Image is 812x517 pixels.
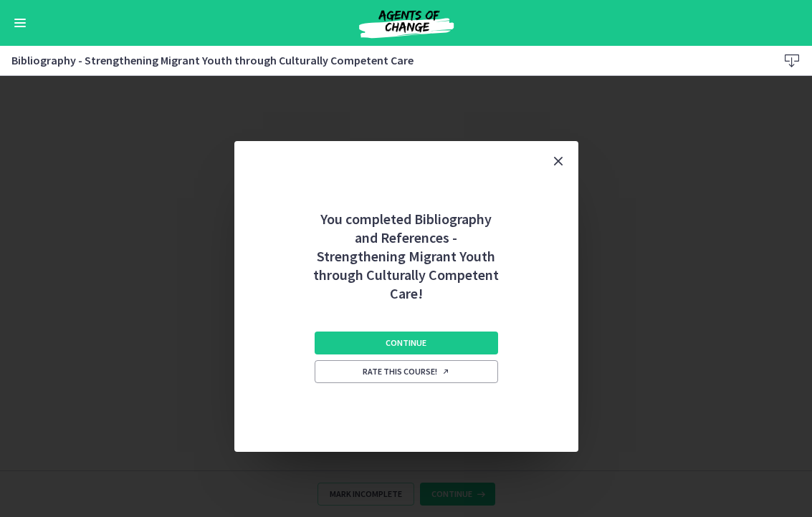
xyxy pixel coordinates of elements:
button: Close [538,141,578,181]
button: Continue [315,332,498,354]
h2: You completed Bibliography and References - Strengthening Migrant Youth through Culturally Compet... [312,181,501,303]
span: Rate this course! [363,366,450,377]
button: Enable menu [11,14,29,32]
i: Opens in a new window [441,367,450,376]
img: Agents of Change [320,6,492,40]
a: Rate this course! Opens in a new window [315,360,498,383]
span: Continue [386,337,426,349]
h3: Bibliography - Strengthening Migrant Youth through Culturally Competent Care [11,52,755,69]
